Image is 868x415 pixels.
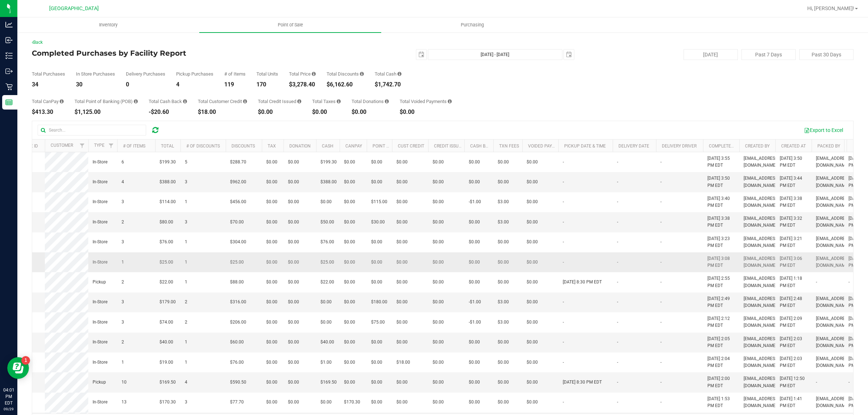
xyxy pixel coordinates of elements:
span: - [660,239,661,245]
i: Sum of the cash-back amounts from rounded-up electronic payments for all purchases in the date ra... [183,99,187,104]
span: $0.00 [371,179,382,185]
span: [DATE] 3:21 PM EDT [780,235,807,249]
div: $0.00 [400,109,452,115]
span: [GEOGRAPHIC_DATA] [49,5,99,12]
span: [EMAIL_ADDRESS][DOMAIN_NAME] [744,255,779,269]
span: 1 [185,279,187,286]
span: 1 [3,1,6,8]
span: $0.00 [344,219,355,226]
span: - [660,179,661,185]
span: $0.00 [433,259,444,266]
span: - [617,259,618,266]
span: $3.00 [498,198,509,205]
span: [EMAIL_ADDRESS][DOMAIN_NAME] [744,195,779,209]
span: $0.00 [288,259,299,266]
span: $0.00 [288,299,299,305]
a: Total [161,144,174,149]
span: In-Store [93,219,107,226]
div: Total Customer Credit [198,99,247,104]
span: - [660,159,661,166]
span: [DATE] 1:18 PM EDT [780,275,807,289]
span: $74.00 [159,319,173,326]
div: Total Taxes [312,99,341,104]
span: Purchasing [451,22,494,28]
div: # of Items [224,72,246,76]
div: $0.00 [312,109,341,115]
span: $0.00 [469,239,480,245]
span: $0.00 [527,198,538,205]
span: $0.00 [469,219,480,226]
span: $114.00 [159,198,176,205]
span: [DATE] 3:40 PM EDT [707,195,735,209]
inline-svg: Reports [5,99,13,106]
inline-svg: Analytics [5,21,13,28]
a: Completed At [709,144,740,149]
span: $0.00 [288,239,299,245]
span: select [416,50,426,60]
a: Created By [745,144,770,149]
a: Donation [289,144,311,149]
a: Pickup Date & Time [564,144,606,149]
span: 3 [122,299,124,305]
inline-svg: Inbound [5,37,13,44]
div: $3,278.40 [289,82,316,87]
span: $25.00 [230,259,244,266]
div: Pickup Purchases [176,72,213,76]
a: Back [32,40,43,45]
div: 34 [32,82,65,87]
a: Inventory [17,17,199,33]
div: Total CanPay [32,99,64,104]
span: $0.00 [344,198,355,205]
a: Point of Sale [199,17,381,33]
a: CanPay [345,144,362,149]
span: $0.00 [527,319,538,326]
span: [EMAIL_ADDRESS][DOMAIN_NAME] [816,235,851,249]
a: Cust Credit [398,144,424,149]
span: $0.00 [320,319,332,326]
i: Sum of all round-up-to-next-dollar total price adjustments for all purchases in the date range. [385,99,389,104]
i: Sum of the successful, non-voided point-of-banking payment transactions, both via payment termina... [134,99,138,104]
span: [EMAIL_ADDRESS][DOMAIN_NAME] [744,175,779,189]
span: [DATE] 3:44 PM EDT [780,175,807,189]
span: $0.00 [344,259,355,266]
span: $0.00 [469,159,480,166]
i: Sum of the successful, non-voided payments using account credit for all purchases in the date range. [243,99,247,104]
div: $18.00 [198,109,247,115]
span: $25.00 [320,259,334,266]
div: Total Credit Issued [258,99,301,104]
span: $0.00 [320,198,332,205]
span: In-Store [93,179,107,185]
a: Filter [105,140,117,152]
span: $3.00 [498,299,509,305]
a: Credit Issued [434,144,464,149]
span: $0.00 [396,159,408,166]
i: Sum of the successful, non-voided CanPay payment transactions for all purchases in the date range. [60,99,64,104]
span: $0.00 [288,179,299,185]
span: $0.00 [433,279,444,286]
span: $288.70 [230,159,246,166]
i: Sum of the total taxes for all purchases in the date range. [337,99,341,104]
span: $50.00 [320,219,334,226]
span: $76.00 [320,239,334,245]
span: $0.00 [527,239,538,245]
a: Cash [322,144,333,149]
span: [EMAIL_ADDRESS][DOMAIN_NAME] [744,275,779,289]
div: 119 [224,82,246,87]
span: [EMAIL_ADDRESS][DOMAIN_NAME] [816,215,851,229]
span: $0.00 [396,299,408,305]
span: 1 [122,259,124,266]
span: $80.00 [159,219,173,226]
span: $0.00 [371,279,382,286]
span: $0.00 [527,219,538,226]
div: $6,162.60 [327,82,364,87]
span: [EMAIL_ADDRESS][DOMAIN_NAME] [816,155,851,169]
button: [DATE] [684,49,738,60]
span: $0.00 [396,179,408,185]
div: Total Discounts [327,72,364,76]
a: Txn Fees [499,144,519,149]
span: $179.00 [159,299,176,305]
div: $0.00 [258,109,301,115]
span: $962.00 [230,179,246,185]
span: - [660,279,661,286]
a: # of Items [123,144,145,149]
